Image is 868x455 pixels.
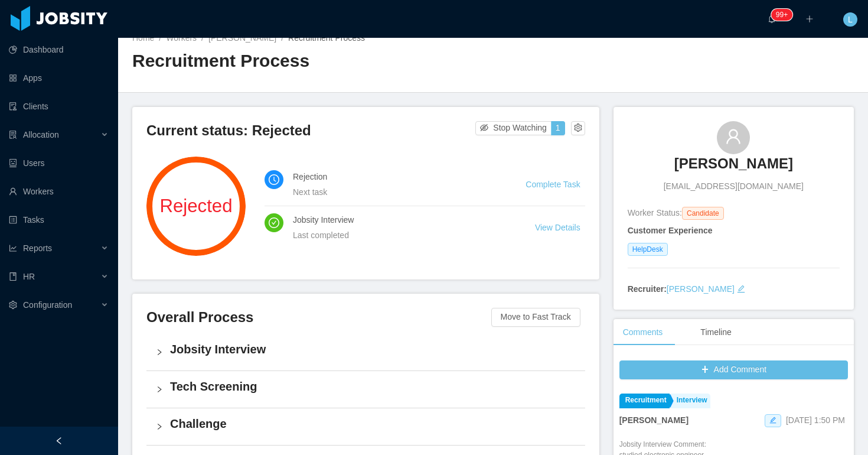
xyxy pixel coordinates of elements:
[664,180,804,193] span: [EMAIL_ADDRESS][DOMAIN_NAME]
[9,131,17,139] i: icon: solution
[170,378,576,395] h4: Tech Screening
[9,301,17,309] i: icon: setting
[771,9,792,21] sup: 2120
[535,223,580,232] a: View Details
[293,170,497,183] h4: Rejection
[475,121,552,135] button: icon: eye-invisibleStop Watching
[146,308,491,327] h3: Overall Process
[132,33,154,43] a: Home
[491,308,580,327] button: Move to Fast Track
[288,33,365,43] span: Recruitment Process
[170,341,576,357] h4: Jobsity Interview
[551,121,565,135] button: 1
[805,15,814,23] i: icon: plus
[614,319,673,346] div: Comments
[146,197,246,215] span: Rejected
[9,244,17,252] i: icon: line-chart
[156,423,163,430] i: icon: right
[23,243,52,253] span: Reports
[156,386,163,393] i: icon: right
[23,130,59,139] span: Allocation
[132,49,493,73] h2: Recruitment Process
[619,415,688,425] strong: [PERSON_NAME]
[848,12,853,27] span: L
[619,394,670,408] a: Recruitment
[691,319,740,346] div: Timeline
[159,33,161,43] span: /
[674,154,793,173] h3: [PERSON_NAME]
[619,360,848,379] button: icon: plusAdd Comment
[146,408,585,445] div: icon: rightChallenge
[769,417,776,424] i: icon: edit
[166,33,197,43] a: Workers
[293,186,497,199] div: Next task
[667,284,735,294] a: [PERSON_NAME]
[737,285,745,293] i: icon: edit
[146,121,475,140] h3: Current status: Rejected
[156,349,163,356] i: icon: right
[293,229,507,242] div: Last completed
[9,272,17,281] i: icon: book
[628,208,682,217] span: Worker Status:
[725,128,742,145] i: icon: user
[269,174,279,185] i: icon: clock-circle
[786,415,845,425] span: [DATE] 1:50 PM
[9,151,109,175] a: icon: robotUsers
[23,272,35,281] span: HR
[9,38,109,61] a: icon: pie-chartDashboard
[671,394,710,408] a: Interview
[571,121,585,135] button: icon: setting
[768,15,776,23] i: icon: bell
[628,284,667,294] strong: Recruiter:
[146,371,585,408] div: icon: rightTech Screening
[682,207,724,220] span: Candidate
[628,226,713,235] strong: Customer Experience
[208,33,276,43] a: [PERSON_NAME]
[146,334,585,370] div: icon: rightJobsity Interview
[170,415,576,432] h4: Challenge
[269,217,279,228] i: icon: check-circle
[281,33,283,43] span: /
[9,66,109,90] a: icon: appstoreApps
[201,33,204,43] span: /
[9,95,109,118] a: icon: auditClients
[293,213,507,226] h4: Jobsity Interview
[23,300,72,310] span: Configuration
[526,180,580,189] a: Complete Task
[9,208,109,232] a: icon: profileTasks
[628,243,668,256] span: HelpDesk
[674,154,793,180] a: [PERSON_NAME]
[9,180,109,203] a: icon: userWorkers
